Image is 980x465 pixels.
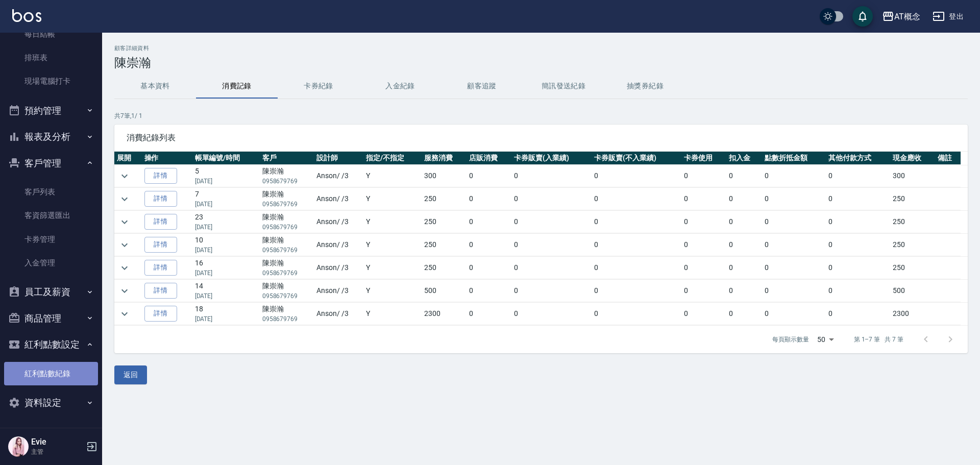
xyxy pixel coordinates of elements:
button: 預約管理 [4,97,98,124]
a: 詳情 [144,306,177,322]
td: 0 [726,165,762,187]
td: 0 [511,280,592,302]
td: 0 [726,257,762,279]
button: 卡券紀錄 [278,74,359,99]
td: 0 [726,303,762,325]
td: 0 [681,211,726,233]
td: 0 [592,257,681,279]
td: 0 [762,188,826,210]
td: 0 [726,280,762,302]
a: 每日結帳 [4,22,98,46]
p: [DATE] [195,246,257,255]
td: Y [363,211,421,233]
button: 簡訊發送紀錄 [523,74,604,99]
td: 0 [467,257,511,279]
th: 其他付款方式 [826,152,890,165]
button: 基本資料 [114,74,196,99]
a: 詳情 [144,283,177,299]
td: Y [363,234,421,256]
td: 0 [592,234,681,256]
th: 展開 [114,152,142,165]
button: expand row [117,168,132,184]
button: expand row [117,260,132,276]
p: 0958679769 [262,291,312,301]
td: 0 [681,303,726,325]
td: Y [363,188,421,210]
td: 0 [467,280,511,302]
a: 詳情 [144,260,177,276]
td: 23 [192,211,260,233]
a: 詳情 [144,168,177,184]
td: 0 [511,211,592,233]
h3: 陳崇瀚 [114,56,968,70]
td: 5 [192,165,260,187]
td: 0 [681,188,726,210]
p: [DATE] [195,314,257,324]
td: 0 [726,211,762,233]
th: 設計師 [314,152,363,165]
button: 紅利點數設定 [4,331,98,358]
button: 消費記錄 [196,74,278,99]
td: 250 [890,188,935,210]
td: 18 [192,303,260,325]
td: 0 [681,234,726,256]
button: expand row [117,283,132,299]
h5: Evie [31,437,83,447]
th: 扣入金 [726,152,762,165]
button: expand row [117,306,132,322]
p: [DATE] [195,291,257,301]
a: 紅利點數紀錄 [4,362,98,385]
td: 0 [762,234,826,256]
td: Y [363,257,421,279]
p: 主管 [31,447,83,456]
td: 0 [592,303,681,325]
td: 陳崇瀚 [260,211,314,233]
a: 卡券管理 [4,228,98,251]
td: 0 [762,280,826,302]
td: 0 [511,303,592,325]
td: 14 [192,280,260,302]
td: 300 [890,165,935,187]
button: save [852,6,873,27]
td: 2300 [422,303,467,325]
td: 0 [511,257,592,279]
button: 顧客追蹤 [441,74,523,99]
p: 第 1–7 筆 共 7 筆 [854,335,903,344]
p: [DATE] [195,200,257,209]
p: 0958679769 [262,246,312,255]
a: 現場電腦打卡 [4,69,98,93]
td: 10 [192,234,260,256]
td: Anson / /3 [314,234,363,256]
td: 0 [826,257,890,279]
button: 員工及薪資 [4,279,98,305]
td: 0 [511,188,592,210]
td: 0 [762,165,826,187]
td: 0 [826,234,890,256]
td: 0 [826,211,890,233]
td: 250 [422,257,467,279]
div: 50 [813,326,838,353]
p: 0958679769 [262,223,312,232]
button: AT概念 [878,6,924,27]
a: 排班表 [4,46,98,69]
p: [DATE] [195,177,257,186]
td: 0 [467,303,511,325]
td: 0 [467,234,511,256]
td: 0 [826,280,890,302]
td: 300 [422,165,467,187]
td: 0 [681,257,726,279]
td: 250 [890,234,935,256]
td: 250 [422,211,467,233]
button: 客戶管理 [4,150,98,177]
p: 0958679769 [262,314,312,324]
td: 0 [511,234,592,256]
p: 0958679769 [262,268,312,278]
td: 0 [592,188,681,210]
td: 陳崇瀚 [260,188,314,210]
td: 0 [826,165,890,187]
p: 0958679769 [262,177,312,186]
button: 入金紀錄 [359,74,441,99]
td: Anson / /3 [314,188,363,210]
td: Y [363,280,421,302]
img: Person [8,436,29,457]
